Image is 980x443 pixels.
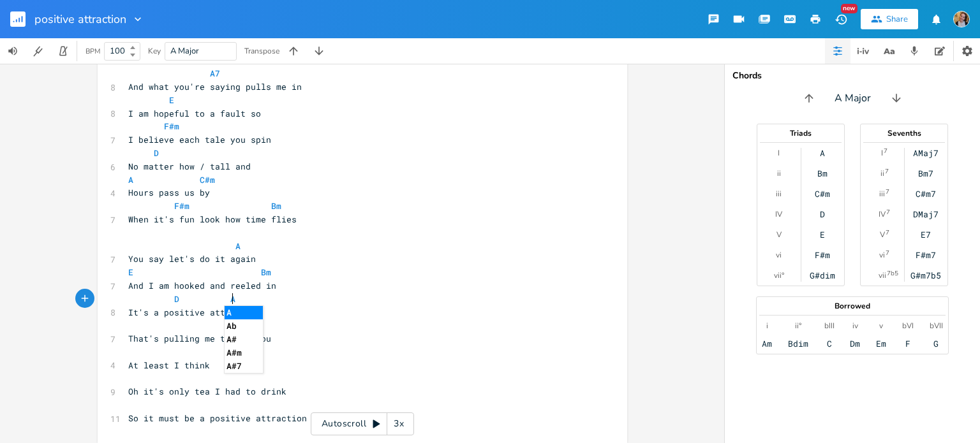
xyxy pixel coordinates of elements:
[861,9,918,29] button: Share
[776,229,782,240] div: V
[820,148,825,158] div: A
[916,189,936,199] div: C#m7
[902,321,914,331] div: bVI
[852,321,858,331] div: iv
[244,47,279,55] div: Transpose
[174,293,179,305] span: D
[879,209,886,219] div: IV
[933,338,939,349] div: G
[128,174,133,185] span: A
[953,11,970,27] img: Kirsty Knell
[148,47,161,55] div: Key
[34,13,126,25] span: positive attraction
[169,94,174,106] span: E
[775,209,782,219] div: IV
[886,13,908,25] div: Share
[879,270,886,280] div: vii
[820,229,825,240] div: E
[164,120,179,132] span: F#m
[879,321,883,331] div: v
[880,229,885,240] div: V
[235,240,241,252] span: A
[795,321,801,331] div: ii°
[225,319,263,333] li: Ab
[824,321,835,331] div: bIII
[850,338,860,349] div: Dm
[930,321,943,331] div: bVII
[128,253,256,265] span: You say let's do it again
[916,250,936,260] div: F#m7
[820,209,825,219] div: D
[835,91,871,106] span: A Major
[128,214,297,225] span: When it's fun look how time flies
[815,189,830,199] div: C#m
[757,302,948,310] div: Borrowed
[778,148,780,158] div: I
[817,168,828,178] div: Bm
[732,71,972,80] div: Chords
[828,8,854,31] button: New
[776,250,782,260] div: vi
[887,268,898,279] sup: 7b5
[230,293,235,305] span: A
[85,48,100,55] div: BPM
[788,338,808,349] div: Bdim
[880,168,884,178] div: ii
[841,4,857,13] div: New
[886,187,889,197] sup: 7
[815,250,830,260] div: F#m
[876,338,886,349] div: Em
[261,266,271,278] span: Bm
[128,386,286,397] span: Oh it's only tea I had to drink
[200,174,215,185] span: C#m
[210,68,220,79] span: A7
[128,108,261,119] span: I am hopeful to a fault so
[766,321,768,331] div: i
[827,338,832,349] div: C
[879,250,885,260] div: vi
[225,359,263,373] li: A#7
[885,166,889,177] sup: 7
[884,146,887,156] sup: 7
[128,161,251,172] span: No matter how / tall and
[905,338,910,349] div: F
[810,270,835,280] div: G#dim
[128,333,271,344] span: That's pulling me toward you
[225,346,263,359] li: A#m
[886,207,890,217] sup: 7
[128,134,271,145] span: I believe each tale you spin
[128,307,261,318] span: It's a positive attraction
[910,270,941,280] div: G#m7b5
[776,189,782,199] div: iii
[225,306,263,319] li: A
[913,148,939,158] div: AMaj7
[128,359,210,371] span: At least I think
[881,148,883,158] div: I
[271,200,281,212] span: Bm
[128,187,210,198] span: Hours pass us by
[886,248,889,258] sup: 7
[918,168,933,178] div: Bm7
[128,280,276,291] span: And I am hooked and reeled in
[762,338,772,349] div: Am
[128,266,133,278] span: E
[913,209,939,219] div: DMaj7
[154,147,159,159] span: D
[128,81,302,92] span: And what you're saying pulls me in
[921,229,931,240] div: E7
[225,333,263,346] li: A#
[757,129,844,137] div: Triads
[174,200,189,212] span: F#m
[879,189,885,199] div: iii
[128,412,307,424] span: So it must be a positive attraction
[886,228,889,238] sup: 7
[774,270,784,280] div: vii°
[170,45,199,57] span: A Major
[311,412,414,435] div: Autoscroll
[861,129,947,137] div: Sevenths
[777,168,781,178] div: ii
[387,412,410,435] div: 3x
